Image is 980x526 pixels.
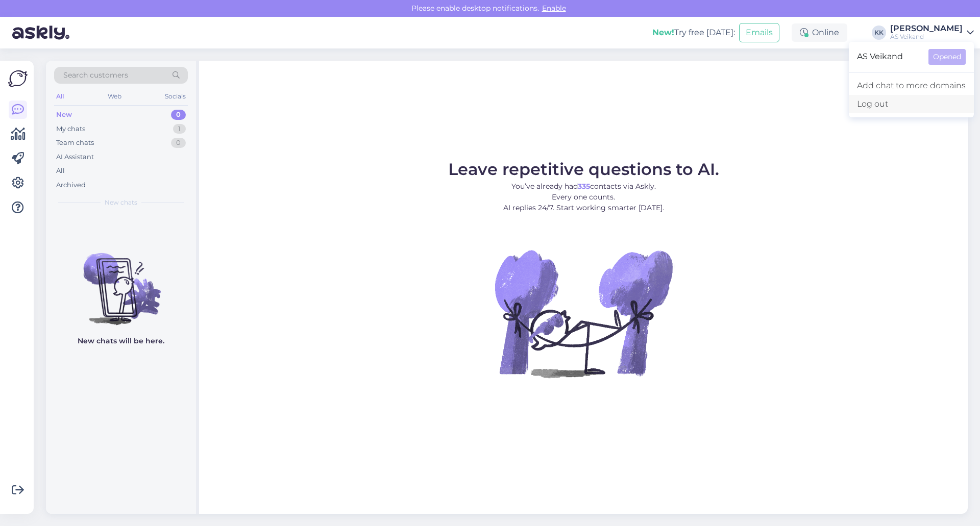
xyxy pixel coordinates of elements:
div: My chats [56,124,85,134]
div: All [54,90,66,103]
div: 0 [171,110,186,120]
span: Enable [539,4,569,13]
div: All [56,166,65,176]
span: Leave repetitive questions to AI. [448,159,719,179]
b: 335 [578,182,590,191]
button: Opened [928,49,966,65]
div: Team chats [56,138,94,148]
div: 0 [171,138,186,148]
p: New chats will be here. [78,336,164,346]
div: KK [872,26,886,40]
div: Try free [DATE]: [652,27,735,39]
div: 1 [173,124,186,134]
p: You’ve already had contacts via Askly. Every one counts. AI replies 24/7. Start working smarter [... [448,181,719,213]
a: [PERSON_NAME]AS Veikand [890,24,974,41]
a: Add chat to more domains [849,77,974,95]
div: [PERSON_NAME] [890,24,963,33]
span: Search customers [63,70,128,81]
div: Online [792,23,847,42]
b: New! [652,28,674,37]
div: AS Veikand [890,33,963,41]
div: Web [106,90,124,103]
button: Emails [739,23,779,42]
img: No Chat active [492,221,675,405]
div: AI Assistant [56,152,94,162]
span: AS Veikand [857,49,920,65]
div: Socials [163,90,188,103]
div: New [56,110,72,120]
img: No chats [46,235,196,327]
div: Log out [849,95,974,113]
span: New chats [105,198,137,207]
img: Askly Logo [8,69,28,88]
div: Archived [56,180,86,190]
